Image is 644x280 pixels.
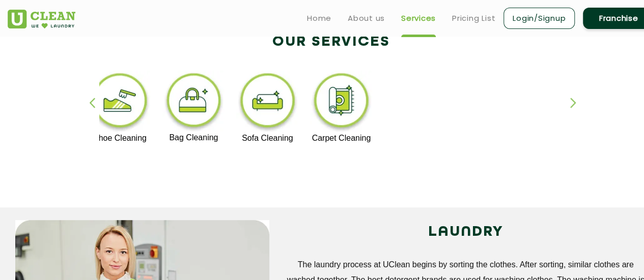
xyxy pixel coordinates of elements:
img: shoe_cleaning_11zon.webp [89,71,151,134]
p: Shoe Cleaning [89,134,151,143]
p: Carpet Cleaning [310,134,373,143]
img: sofa_cleaning_11zon.webp [236,71,299,134]
img: carpet_cleaning_11zon.webp [310,71,373,134]
img: bag_cleaning_11zon.webp [162,71,225,133]
a: Services [401,12,436,24]
a: About us [348,12,385,24]
a: Login/Signup [503,8,575,29]
p: Sofa Cleaning [236,134,299,143]
a: Pricing List [452,12,495,24]
a: Home [307,12,331,24]
p: Bag Cleaning [162,133,225,142]
img: UClean Laundry and Dry Cleaning [8,10,75,28]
